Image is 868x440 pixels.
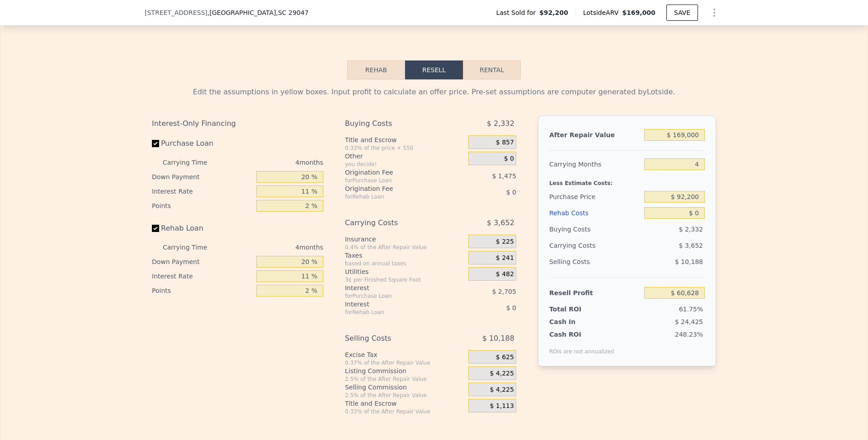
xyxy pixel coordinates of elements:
span: $ 0 [506,304,516,311]
div: Interest Rate [152,184,253,199]
button: Rental [463,60,521,79]
div: Rehab Costs [549,205,641,221]
span: 61.75% [679,306,703,313]
span: $ 2,332 [679,226,703,233]
div: 0.33% of the After Repair Value [345,408,465,415]
div: 0.37% of the After Repair Value [345,359,465,366]
div: Interest [345,283,446,292]
div: 4 months [225,240,323,255]
span: $ 24,425 [675,318,703,325]
div: 0.4% of the After Repair Value [345,244,465,251]
span: $ 625 [496,353,514,361]
div: Listing Commission [345,366,465,375]
div: Interest Rate [152,269,253,283]
span: 248.23% [675,331,703,338]
span: $ 2,705 [492,288,516,295]
div: Less Estimate Costs: [549,172,705,189]
div: ROIs are not annualized [549,339,614,355]
div: Cash In [549,317,606,326]
span: $ 3,652 [487,215,514,231]
div: Origination Fee [345,184,446,193]
span: $ 0 [506,189,516,196]
span: , [GEOGRAPHIC_DATA] [208,8,309,17]
span: Lotside ARV [583,8,622,17]
div: you decide! [345,161,465,168]
span: $ 2,332 [487,116,514,132]
div: Cash ROI [549,330,614,339]
div: Taxes [345,251,465,260]
div: for Purchase Loan [345,292,446,300]
div: Buying Costs [549,221,641,237]
div: Other [345,152,465,161]
div: Carrying Costs [345,215,446,231]
span: $ 1,113 [490,402,514,410]
div: for Rehab Loan [345,193,446,200]
div: Interest [345,300,446,309]
div: based on annual taxes [345,260,465,267]
span: $ 225 [496,238,514,246]
div: for Rehab Loan [345,309,446,316]
input: Rehab Loan [152,225,159,232]
span: $ 482 [496,270,514,278]
span: $ 241 [496,254,514,262]
div: Insurance [345,235,465,244]
div: Buying Costs [345,116,446,132]
div: 3¢ per Finished Square Foot [345,276,465,283]
div: Down Payment [152,170,253,184]
span: $ 3,652 [679,242,703,249]
div: Total ROI [549,305,606,314]
div: Selling Costs [549,254,641,270]
div: Title and Escrow [345,135,465,144]
div: Utilities [345,267,465,276]
button: SAVE [666,5,698,21]
span: $ 4,225 [490,370,514,378]
div: 2.5% of the After Repair Value [345,375,465,383]
span: $92,200 [539,8,568,17]
span: $169,000 [622,9,656,16]
span: $ 1,475 [492,172,516,180]
div: Carrying Time [163,155,222,170]
label: Rehab Loan [152,220,253,236]
span: $ 0 [504,155,514,163]
div: Selling Costs [345,330,446,347]
div: 0.33% of the price + 550 [345,144,465,152]
div: Purchase Price [549,189,641,205]
span: , SC 29047 [276,9,308,16]
div: After Repair Value [549,127,641,143]
span: $ 10,188 [675,258,703,265]
div: Down Payment [152,255,253,269]
div: Edit the assumptions in yellow boxes. Input profit to calculate an offer price. Pre-set assumptio... [152,87,716,97]
div: Resell Profit [549,285,641,301]
div: Selling Commission [345,383,465,392]
div: Carrying Time [163,240,222,255]
span: [STREET_ADDRESS] [145,8,208,17]
div: Title and Escrow [345,399,465,408]
button: Resell [405,60,463,79]
div: Carrying Months [549,156,641,172]
div: 4 months [225,155,323,170]
div: Interest-Only Financing [152,116,323,132]
button: Show Options [705,4,723,22]
div: Points [152,199,253,213]
div: Points [152,283,253,298]
div: Origination Fee [345,168,446,177]
button: Rehab [347,60,405,79]
input: Purchase Loan [152,140,159,147]
label: Purchase Loan [152,135,253,152]
span: $ 4,225 [490,386,514,394]
span: Last Sold for [496,8,539,17]
div: for Purchase Loan [345,177,446,184]
div: Carrying Costs [549,237,606,254]
div: 2.5% of the After Repair Value [345,392,465,399]
span: $ 857 [496,139,514,147]
div: Excise Tax [345,350,465,359]
span: $ 10,188 [482,330,514,347]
